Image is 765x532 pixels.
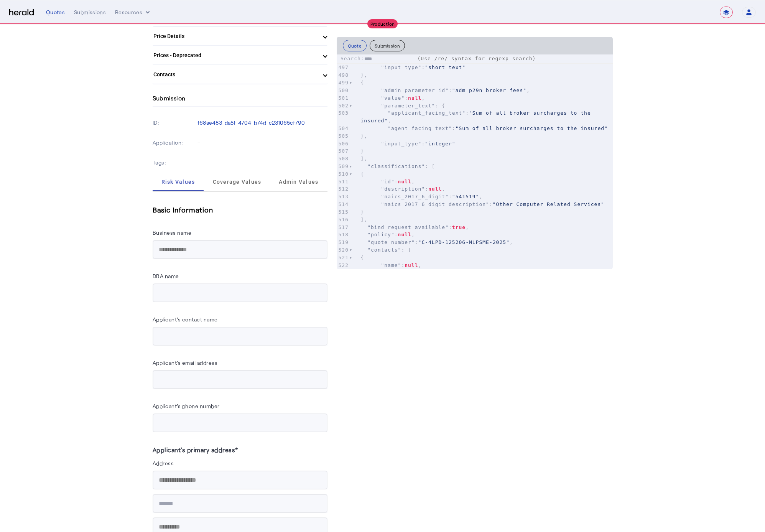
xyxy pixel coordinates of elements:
[388,125,452,131] span: "agent_facing_text"
[452,194,479,199] span: "541519"
[153,229,192,236] label: Business name
[337,231,349,239] div: 518
[452,224,466,230] span: true
[398,179,411,184] span: null
[361,224,469,230] span: : ,
[337,185,349,193] div: 512
[46,8,65,16] div: Quotes
[381,95,405,101] span: "value"
[337,254,349,262] div: 521
[337,132,349,140] div: 505
[361,133,368,139] span: },
[361,209,364,215] span: }
[361,194,483,199] span: : ,
[153,446,238,453] label: Applicant's primary address*
[381,194,449,199] span: "naics_2017_6_digit"
[361,87,530,93] span: : ,
[337,71,349,79] div: 498
[153,65,327,84] mat-expansion-panel-header: Contacts
[381,64,421,70] span: "input_type"
[361,64,466,70] span: :
[361,95,425,101] span: : ,
[367,19,398,28] div: Production
[361,217,368,222] span: ],
[381,87,449,93] span: "admin_parameter_id"
[74,8,106,16] div: Submissions
[361,239,513,245] span: : ,
[153,460,174,466] label: Address
[153,71,318,79] mat-panel-title: Contacts
[337,64,349,71] div: 497
[279,179,318,184] span: Admin Values
[343,40,367,51] button: Quote
[153,403,220,409] label: Applicant's phone number
[361,186,446,192] span: : ,
[428,186,442,192] span: null
[337,239,349,246] div: 519
[337,109,349,117] div: 503
[405,262,418,268] span: null
[361,148,364,154] span: }
[337,54,613,269] herald-code-block: quote
[367,224,449,230] span: "bind_request_available"
[425,141,455,147] span: "integer"
[361,110,594,124] span: : ,
[153,27,327,45] mat-expansion-panel-header: Price Details
[337,246,349,254] div: 520
[361,171,364,177] span: {
[337,262,349,269] div: 522
[370,40,405,51] button: Submission
[361,201,605,207] span: :
[367,232,395,237] span: "policy"
[418,239,510,245] span: "C-4LPD-125206-MLPSME-2025"
[153,117,196,128] p: ID:
[361,179,415,184] span: : ,
[153,204,327,216] h5: Basic Information
[337,155,349,163] div: 508
[341,56,414,61] label: Search:
[367,239,415,245] span: "quote_number"
[456,125,608,131] span: "Sum of all broker surcharges to the insured"
[361,80,364,86] span: {
[337,87,349,94] div: 500
[161,179,195,184] span: Risk Values
[115,8,151,16] button: Resources dropdown menu
[337,193,349,201] div: 513
[337,178,349,186] div: 511
[361,103,446,109] span: : {
[153,32,318,40] mat-panel-title: Price Details
[153,94,186,103] h4: Submission
[425,64,466,70] span: "short_text"
[213,179,262,184] span: Coverage Values
[153,273,179,279] label: DBA name
[153,316,218,323] label: Applicant's contact name
[9,9,34,16] img: Herald Logo
[361,110,594,124] span: "Sum of all broker surcharges to the insured"
[197,119,327,127] p: f68ae483-da5f-4704-b74d-c231065cf790
[337,147,349,155] div: 507
[153,157,196,168] p: Tags:
[337,94,349,102] div: 501
[452,87,526,93] span: "adm_p29n_broker_fees"
[398,232,411,237] span: null
[364,55,414,63] input: Search:
[361,247,412,253] span: : [
[197,139,327,147] p: -
[337,224,349,231] div: 517
[153,51,318,59] mat-panel-title: Prices - Deprecated
[361,232,415,237] span: : ,
[337,208,349,216] div: 515
[337,170,349,178] div: 510
[367,247,401,253] span: "contacts"
[418,56,536,61] span: (Use /re/ syntax for regexp search)
[153,46,327,64] mat-expansion-panel-header: Prices - Deprecated
[408,95,421,101] span: null
[337,216,349,224] div: 516
[361,255,364,260] span: {
[381,201,489,207] span: "naics_2017_6_digit_description"
[493,201,604,207] span: "Other Computer Related Services"
[361,262,422,268] span: : ,
[381,186,425,192] span: "description"
[337,140,349,148] div: 506
[381,141,421,147] span: "input_type"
